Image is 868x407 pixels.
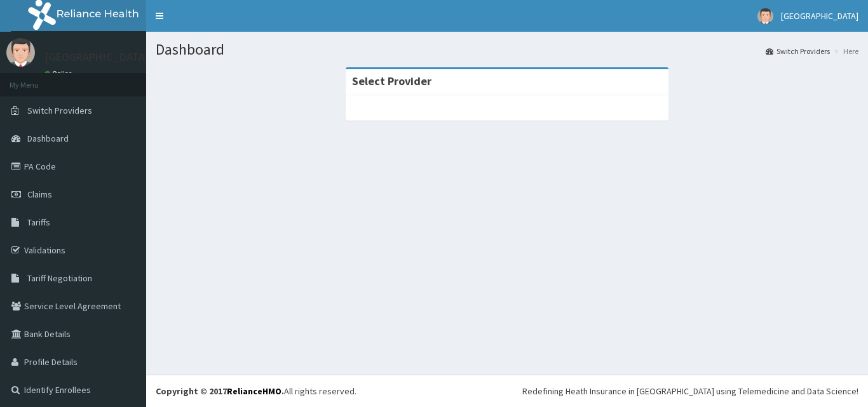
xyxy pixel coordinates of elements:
span: [GEOGRAPHIC_DATA] [781,10,858,22]
strong: Select Provider [352,74,431,88]
li: Here [831,46,858,57]
img: User Image [6,38,35,67]
span: Tariffs [27,217,50,228]
h1: Dashboard [156,41,858,58]
strong: Copyright © 2017 . [156,385,284,397]
img: User Image [757,8,773,24]
span: Switch Providers [27,105,92,116]
span: Dashboard [27,133,69,144]
span: Tariff Negotiation [27,272,92,284]
a: Online [44,69,75,78]
div: Redefining Heath Insurance in [GEOGRAPHIC_DATA] using Telemedicine and Data Science! [522,385,858,397]
p: [GEOGRAPHIC_DATA] [44,51,149,63]
a: RelianceHMO [227,385,281,397]
a: Switch Providers [766,46,830,57]
footer: All rights reserved. [146,375,868,407]
span: Claims [27,189,52,200]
